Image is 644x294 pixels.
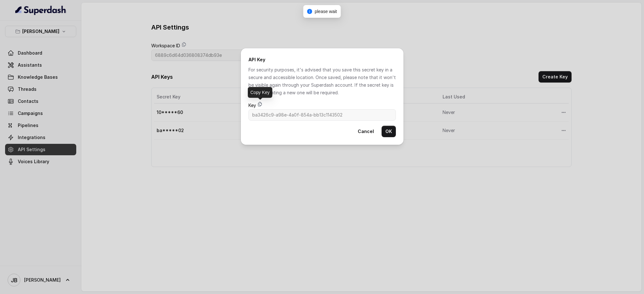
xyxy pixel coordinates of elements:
span: please wait [315,9,337,14]
p: For security purposes, it's advised that you save this secret key in a secure and accessible loca... [248,66,396,97]
span: info-circle [307,9,312,14]
h2: API Key [248,56,396,63]
button: OK [382,126,396,137]
div: Copy Key [248,87,272,98]
label: Key [248,102,256,109]
button: Cancel [354,126,378,137]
